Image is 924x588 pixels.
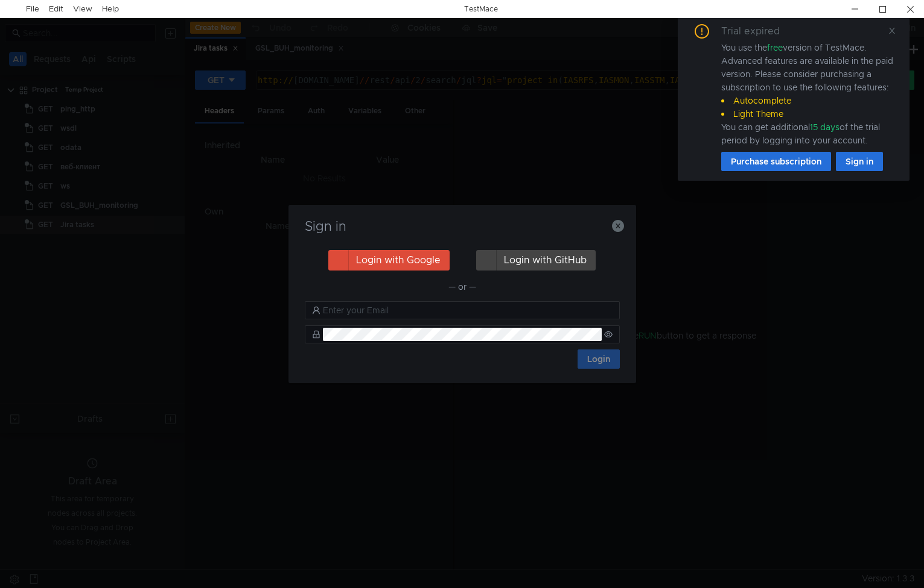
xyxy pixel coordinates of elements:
li: Light Theme [721,107,895,120]
div: Trial expired [721,24,794,39]
div: — or — [305,280,620,294]
span: free [767,42,783,53]
button: Login with GitHub [476,250,596,271]
button: Sign in [836,152,883,171]
button: Purchase subscription [721,152,831,171]
li: Autocomplete [721,94,895,107]
button: Login with Google [328,250,450,271]
div: You use the version of TestMace. Advanced features are available in the paid version. Please cons... [721,41,895,147]
span: 15 days [810,122,840,133]
input: Enter your Email [323,304,613,317]
h3: Sign in [303,219,622,234]
div: You can get additional of the trial period by logging into your account. [721,120,895,147]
